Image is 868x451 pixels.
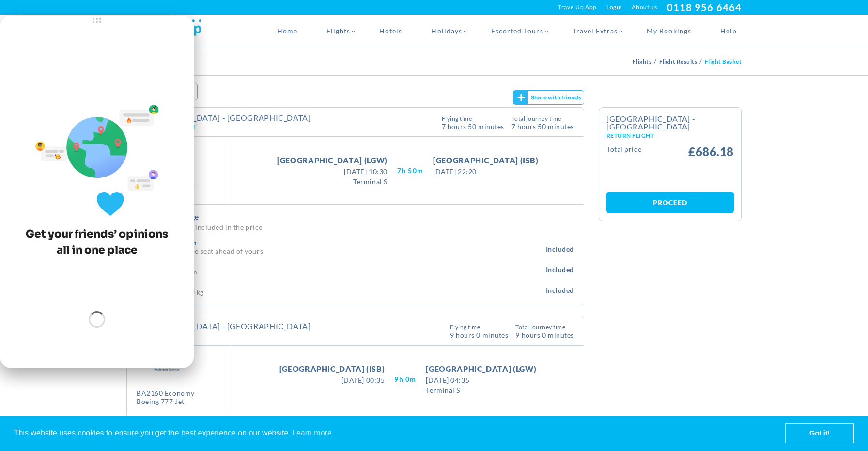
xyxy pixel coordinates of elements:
[14,426,785,440] span: This website uses cookies to ensure you get the best experience on our website.
[633,58,654,65] a: Flights
[394,374,416,384] span: 9H 0M
[137,398,195,406] div: Boeing 777 jet
[263,15,312,48] a: Home
[146,247,546,254] p: Fits beneath the seat ahead of yours
[277,166,387,177] span: [DATE] 10:30
[277,155,387,166] span: [GEOGRAPHIC_DATA] (LGW)
[137,222,574,233] p: The total baggage included in the price
[515,324,574,330] span: Total Journey Time
[137,212,574,222] h4: Included baggage
[291,426,333,440] a: learn more about cookies
[786,424,853,443] a: dismiss cookie message
[546,265,574,274] span: Included
[606,165,734,182] iframe: PayPal Message 1
[137,322,311,330] h4: [GEOGRAPHIC_DATA] - [GEOGRAPHIC_DATA]
[137,114,311,122] h4: [GEOGRAPHIC_DATA] - [GEOGRAPHIC_DATA]
[426,385,536,395] span: Terminal S
[442,116,504,122] span: Flying Time
[312,15,365,48] a: Flights
[147,288,546,295] p: Max weight 23 kg
[426,363,536,375] span: [GEOGRAPHIC_DATA] (LGW)
[365,15,417,48] a: Hotels
[450,330,509,338] span: 9 Hours 0 Minutes
[146,239,546,247] h4: 1 personal item
[433,166,539,177] span: [DATE] 22:20
[442,122,504,130] span: 7 Hours 50 Minutes
[705,48,742,75] li: Flight Basket
[706,15,742,48] a: Help
[513,90,585,105] gamitee-button: Get your friends' opinions
[606,146,641,158] small: Total Price
[511,122,574,130] span: 7 hours 50 Minutes
[137,181,195,189] div: BA2161 Economy
[279,363,385,375] span: [GEOGRAPHIC_DATA] (ISB)
[147,259,546,268] h4: 1 cabin bag
[397,166,423,176] span: 7H 50M
[667,1,742,13] a: 0118 956 6464
[632,15,706,48] a: My Bookings
[546,286,574,295] span: Included
[417,15,476,48] a: Holidays
[450,324,509,330] span: Flying Time
[426,375,536,385] span: [DATE] 04:35
[477,15,558,48] a: Escorted Tours
[515,330,574,338] span: 9 hours 0 Minutes
[688,146,734,158] span: £686.18
[546,244,574,254] span: Included
[606,133,734,139] small: Return Flight
[137,389,195,398] div: BA2160 Economy
[147,280,546,289] h4: 2 checked bag
[279,375,385,385] span: [DATE] 00:35
[606,115,734,139] h2: [GEOGRAPHIC_DATA] - [GEOGRAPHIC_DATA]
[511,116,574,122] span: Total Journey Time
[277,177,387,187] span: Terminal S
[433,155,539,166] span: [GEOGRAPHIC_DATA] (ISB)
[606,192,734,213] a: Proceed
[558,15,633,48] a: Travel Extras
[659,58,700,65] a: Flight Results
[147,268,546,275] p: 56 x 45 x 25 cm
